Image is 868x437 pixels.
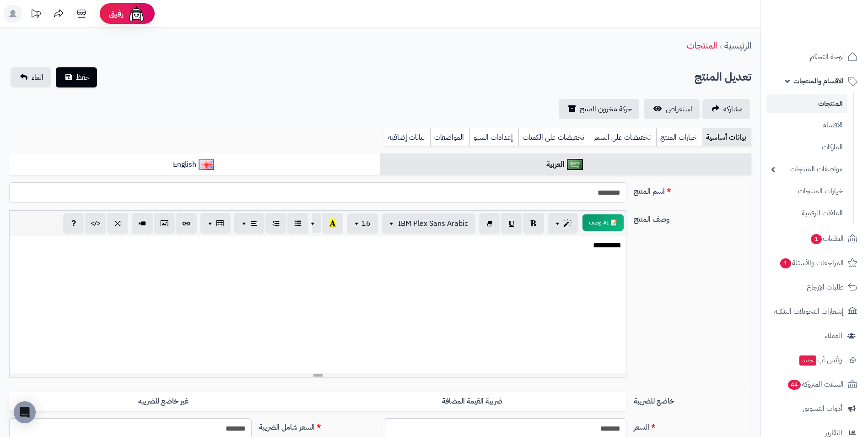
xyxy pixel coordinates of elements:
a: خيارات المنتج [656,128,702,147]
a: العملاء [766,325,863,347]
a: خيارات المنتجات [766,181,847,201]
a: مشاركه [702,99,750,119]
a: العربية [380,153,751,176]
a: تخفيضات على الكميات [518,128,590,147]
label: السعر شامل الضريبة [255,418,380,433]
button: حفظ [56,67,97,87]
a: الرئيسية [724,38,751,52]
a: English [9,153,380,176]
a: الطلبات1 [766,228,863,250]
span: السلات المتروكة [787,378,844,391]
span: جديد [799,355,816,366]
span: الغاء [32,72,43,83]
span: رفيق [109,8,124,19]
a: طلبات الإرجاع [766,276,863,298]
label: ضريبة القيمة المضافة [318,392,626,411]
label: وصف المنتج [630,210,755,225]
h2: تعديل المنتج [695,68,751,87]
span: 1 [780,258,791,268]
span: حفظ [76,72,90,83]
span: 44 [788,380,801,390]
span: 1 [811,234,822,244]
a: بيانات إضافية [384,128,430,147]
span: وآتس آب [798,354,842,366]
label: اسم المنتج [630,182,755,197]
a: وآتس آبجديد [766,349,863,371]
a: مواصفات المنتجات [766,159,847,179]
span: حركة مخزون المنتج [580,104,632,115]
a: الأقسام [766,115,847,135]
a: المراجعات والأسئلة1 [766,252,863,274]
a: الماركات [766,137,847,157]
a: إشعارات التحويلات البنكية [766,300,863,322]
span: المراجعات والأسئلة [779,257,844,269]
a: استعراض [644,99,700,119]
a: لوحة التحكم [766,46,863,68]
div: Open Intercom Messenger [14,401,36,423]
a: المواصفات [430,128,469,147]
a: الغاء [11,67,51,87]
span: أدوات التسويق [803,402,842,415]
button: IBM Plex Sans Arabic [382,213,475,234]
img: ai-face.png [127,5,146,23]
a: السلات المتروكة44 [766,373,863,395]
a: تحديثات المنصة [24,5,47,25]
a: تخفيضات على السعر [590,128,656,147]
span: لوحة التحكم [810,50,844,63]
span: مشاركه [723,104,743,115]
label: خاضع للضريبة [630,392,755,407]
button: 📝 AI وصف [582,214,624,231]
span: الطلبات [810,232,844,245]
span: IBM Plex Sans Arabic [398,218,468,229]
a: حركة مخزون المنتج [559,99,639,119]
img: العربية [567,159,583,170]
span: 16 [361,218,371,229]
a: الملفات الرقمية [766,203,847,223]
a: إعدادات السيو [469,128,518,147]
span: طلبات الإرجاع [807,281,844,294]
a: أدوات التسويق [766,398,863,420]
span: الأقسام والمنتجات [793,75,844,87]
span: العملاء [825,329,842,342]
label: السعر [630,418,755,433]
a: المنتجات [687,38,717,52]
span: إشعارات التحويلات البنكية [774,305,844,318]
span: استعراض [666,104,692,115]
a: بيانات أساسية [702,128,751,147]
label: غير خاضع للضريبه [9,392,318,411]
a: المنتجات [766,94,847,113]
button: 16 [347,213,378,234]
img: English [199,159,215,170]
